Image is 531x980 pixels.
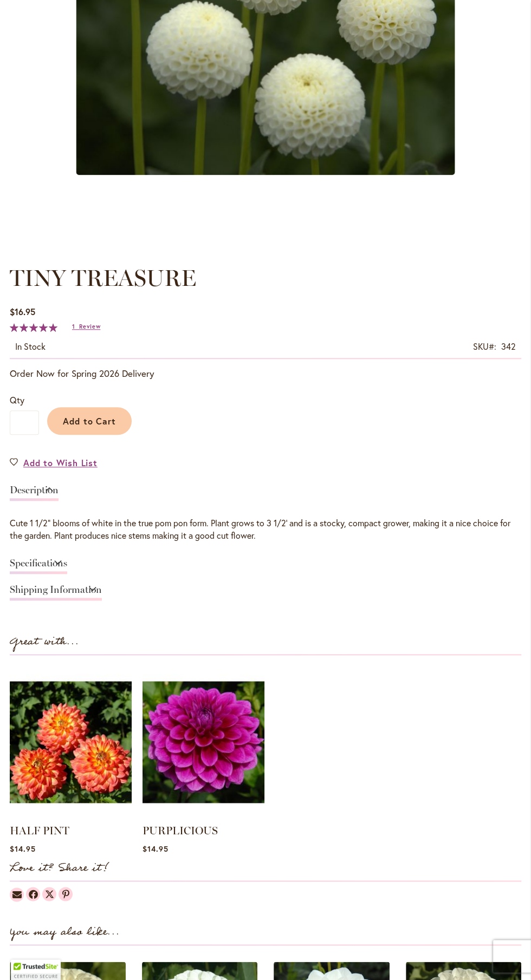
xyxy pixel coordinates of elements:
[72,323,100,330] a: 1 Review
[10,666,132,818] img: HALF PINT
[473,341,496,352] strong: SKU
[10,558,67,574] a: Specifications
[10,633,79,651] strong: Great with...
[501,341,516,353] div: 342
[47,407,132,435] button: Add to Cart
[10,923,120,941] strong: You may also like...
[10,485,59,501] a: Description
[79,323,100,330] span: Review
[63,415,116,427] span: Add to Cart
[10,456,98,469] a: Add to Wish List
[143,824,218,837] a: PURPLICIOUS
[15,341,46,352] span: In stock
[10,480,521,606] div: Detailed Product Info
[59,887,73,901] a: Dahlias on Pinterest
[8,942,38,972] iframe: Launch Accessibility Center
[10,323,57,332] div: 100%
[10,306,35,317] span: $16.95
[10,264,196,292] span: TINY TREASURE
[10,859,109,877] strong: Love it? Share it!
[10,517,521,542] div: Cute 1 1/2" blooms of white in the true pom pon form. Plant grows to 3 1/2' and is a stocky, comp...
[72,323,75,330] span: 1
[143,844,169,854] span: $14.95
[143,666,264,818] img: PURPLICIOUS
[42,887,56,901] a: Dahlias on Twitter
[10,394,24,406] span: Qty
[23,456,98,469] span: Add to Wish List
[10,367,521,380] p: Order Now for Spring 2026 Delivery
[10,844,36,854] span: $14.95
[10,585,102,600] a: Shipping Information
[15,341,46,353] div: Availability
[26,887,40,901] a: Dahlias on Facebook
[10,824,69,837] a: HALF PINT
